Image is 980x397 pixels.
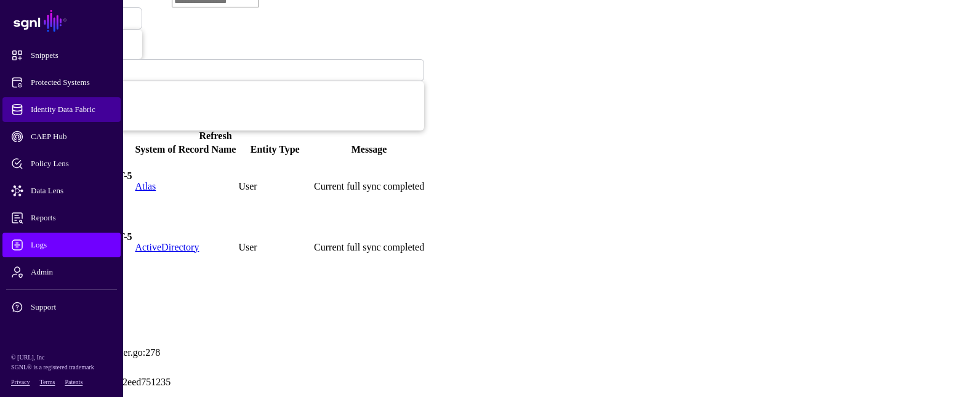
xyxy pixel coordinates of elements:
a: Patents [65,379,82,385]
a: Protected Systems [2,70,121,95]
span: Protected Systems [11,76,132,89]
a: Terms [40,379,55,385]
span: Admin [11,266,132,278]
a: Refresh [199,130,232,141]
a: Policy Lens [2,151,121,176]
span: Logs [11,239,132,251]
span: Reports [11,212,132,224]
p: © [URL], Inc [11,353,112,363]
a: Snippets [2,43,121,68]
span: CAEP Hub [11,130,132,143]
a: SGNL [7,7,116,34]
td: Current full sync completed [313,157,425,217]
a: Atlas [135,181,156,191]
th: Message [313,143,425,156]
span: Data Lens [11,185,132,197]
a: Logs [2,233,121,257]
h5: Log Details [7,297,424,312]
td: Current full sync completed [313,217,425,277]
td: User [238,217,312,277]
a: Privacy [11,379,30,385]
th: System of Record Name [134,143,236,156]
th: Entity Type [238,143,312,156]
td: User [238,157,312,217]
div: workers/ingestion_task_worker.go:278 [7,345,424,360]
span: Support [11,301,132,313]
span: Policy Lens [11,158,132,170]
span: Snippets [11,49,132,62]
a: Data Lens [2,178,121,203]
a: Admin [2,260,121,284]
a: CAEP Hub [2,124,121,149]
a: Identity Data Fabric [2,97,121,122]
span: Identity Data Fabric [11,103,132,116]
a: Reports [2,206,121,230]
div: 2847ce40-ff0b-4e42-b934-cb2eed751235 [7,375,424,390]
a: ActiveDirectory [135,242,199,252]
p: SGNL® is a registered trademark [11,363,112,372]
